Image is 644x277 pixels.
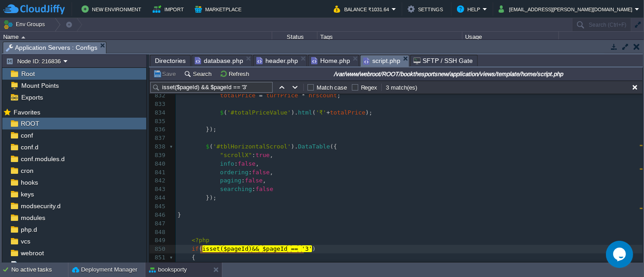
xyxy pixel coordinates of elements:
a: php.d [19,225,38,234]
div: 3 match(es) [385,83,418,92]
span: conf [19,131,34,139]
span: }); [178,194,216,201]
span: }); [178,126,216,133]
span: if [192,245,199,252]
span: Home.php [311,55,350,66]
button: booksporty [149,265,187,274]
span: $ [220,109,224,116]
span: , [255,160,259,167]
span: turfPrice [266,92,298,99]
div: 841 [149,168,168,177]
span: + [327,109,330,116]
div: 833 [149,100,168,109]
button: Deployment Manager [72,265,137,274]
div: 844 [149,194,168,202]
a: conf.modules.d [19,155,66,163]
a: Root [19,70,36,78]
span: '#tblHorizontalScrool' [213,143,291,150]
span: : [249,169,252,176]
span: ) [249,245,252,252]
span: '3' [302,245,312,252]
div: 847 [149,220,168,228]
span: hrscount [309,92,337,99]
span: ordering [220,169,249,176]
div: No active tasks [11,263,68,277]
button: Import [153,4,187,14]
span: && [252,245,259,252]
a: modsecurity.d [19,202,62,210]
div: 845 [149,202,168,211]
span: { [178,254,195,261]
div: 848 [149,228,168,237]
label: Regex [361,84,378,91]
label: Match case [317,84,347,91]
span: : [252,186,255,192]
li: /var/www/webroot/ROOT/bookthesportsnew/application/controllers/Home.php [308,55,359,66]
button: Help [457,4,483,14]
img: CloudJiffy [3,4,65,15]
span: ). [291,143,298,150]
button: New Environment [82,4,144,14]
span: ( [199,245,202,252]
div: 842 [149,177,168,185]
span: SFTP / SSH Gate [413,55,473,66]
div: 834 [149,109,168,117]
div: 839 [149,151,168,160]
span: false [238,160,255,167]
span: html [298,109,312,116]
img: AMDAwAAAACH5BAEAAAAALAAAAAABAAEAAAICRAEAOw== [21,36,25,38]
span: header.php [256,55,298,66]
span: $pageId [263,245,288,252]
a: Mount Points [19,81,60,90]
span: ( [312,109,316,116]
button: Search [184,70,214,78]
a: modules [19,214,47,222]
div: 852 [149,262,168,271]
span: = [259,92,263,99]
a: webroot [19,249,45,257]
span: : [252,152,255,158]
span: $pageId [224,245,249,252]
iframe: chat widget [606,241,635,268]
div: 838 [149,143,168,151]
span: $ [206,143,210,150]
div: Usage [463,32,558,42]
span: totalPrice [330,109,365,116]
span: , [270,169,274,176]
span: ({ [330,143,337,150]
div: 850 [149,245,168,253]
span: false [252,169,269,176]
div: 843 [149,185,168,194]
span: database.php [195,55,243,66]
span: : [241,177,245,184]
span: DataTable [298,143,330,150]
div: 837 [149,134,168,143]
span: paging [220,177,241,184]
span: false [245,177,263,184]
li: /var/www/webroot/ROOT/bookthesportsnew/application/views/template/home/script.php [360,55,409,66]
button: Refresh [220,70,252,78]
div: 846 [149,211,168,220]
span: ROOT [19,119,41,128]
span: == [291,245,298,252]
button: [EMAIL_ADDRESS][PERSON_NAME][DOMAIN_NAME] [499,4,635,14]
span: ) [312,245,316,252]
a: hooks [19,178,39,186]
div: 835 [149,117,168,126]
li: /var/www/webroot/ROOT/bookthesportsnew/application/views/template/home/header.php [253,55,307,66]
span: <?php [192,237,209,244]
span: } [178,211,181,218]
span: searching [220,186,252,192]
a: keys [19,190,35,198]
li: /var/www/webroot/ROOT/bookthesportsnew/application/config/database.php [192,55,252,66]
span: "scrollX" [220,152,252,158]
a: php.ini [19,261,41,269]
